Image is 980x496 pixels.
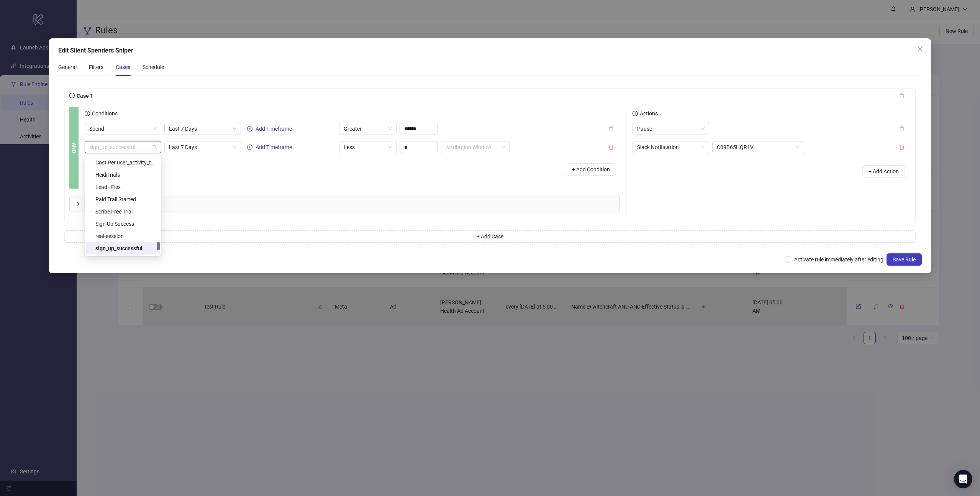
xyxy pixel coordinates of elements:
[85,200,613,208] span: Preview
[572,166,610,172] span: + Add Condition
[86,205,160,218] div: Scribe Free Trial
[256,144,292,150] span: Add Timeframe
[95,158,155,167] div: Cost Per user_activity_track_user_first_time_active
[917,46,923,52] span: close
[633,111,638,116] span: info-circle
[95,195,155,204] div: Paid Trail Started
[893,256,916,263] span: Save Rule
[86,156,160,169] div: Cost Per user_activity_track_user_first_time_active
[64,230,916,243] button: + Add Case
[914,43,926,55] button: Close
[95,207,155,216] div: Scribe Free Trial
[75,93,93,99] span: Case 1
[89,123,157,135] span: Spend
[869,168,899,174] span: + Add Action
[477,233,503,240] span: + Add Case
[791,255,887,264] span: Activate rule immediately after editing
[638,110,658,117] span: Actions
[89,63,103,71] div: Filters
[954,470,972,488] div: Open Intercom Messenger
[887,253,922,266] button: Save Rule
[86,181,160,193] div: Lead - Flex
[244,143,295,152] button: Add Timeframe
[76,202,80,206] span: collapsed
[602,141,620,153] button: delete
[566,163,616,176] button: + Add Condition
[344,141,392,153] span: Less
[58,46,922,55] div: Edit Silent Spenders Sniper
[95,244,155,253] div: sign_up_successful
[247,145,252,150] span: plus-circle
[95,183,155,191] div: Lead - Flex
[70,195,619,213] div: Preview
[893,123,911,135] button: delete
[86,169,160,181] div: HeidiTrials
[58,63,77,71] div: General
[169,123,236,135] span: Last 7 Days
[247,126,252,131] span: plus-circle
[95,171,155,179] div: HeidiTrials
[69,93,75,98] span: info-circle
[344,123,392,135] span: Greater
[86,193,160,205] div: Paid Trail Started
[244,124,295,133] button: Add Timeframe
[608,145,614,150] span: delete
[86,230,160,242] div: real-session
[862,165,905,177] button: + Add Action
[169,141,236,153] span: Last 7 Days
[602,123,620,135] button: delete
[89,141,157,153] span: sign_up_successful
[893,141,911,153] button: delete
[717,141,800,153] span: C09B65HQR1V
[116,63,130,71] div: Cases
[86,242,160,255] div: sign_up_successful
[143,63,164,71] div: Schedule
[256,126,292,132] span: Add Timeframe
[637,141,705,153] span: Slack Notification
[893,90,911,102] button: delete
[90,110,118,117] span: Conditions
[85,111,90,116] span: info-circle
[86,218,160,230] div: Sign Up Success
[95,220,155,228] div: Sign Up Success
[637,123,705,135] span: Pause
[95,232,155,240] div: real-session
[899,145,905,150] span: delete
[70,143,78,153] b: AND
